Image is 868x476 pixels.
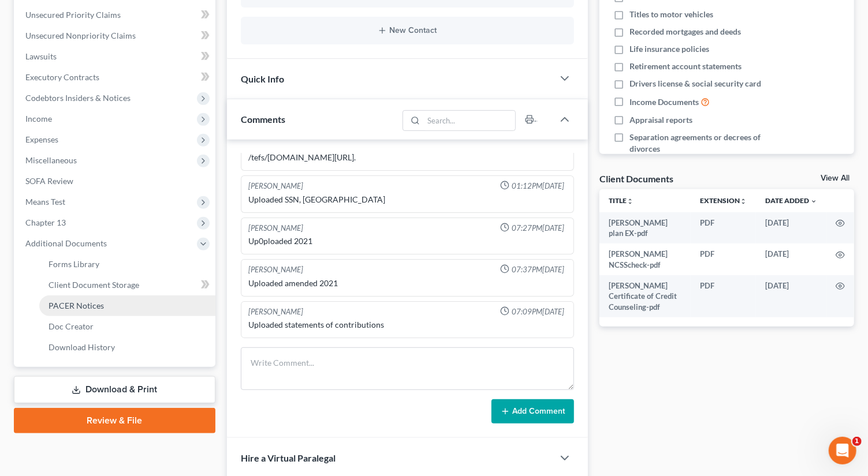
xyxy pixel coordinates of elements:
[248,306,303,317] div: [PERSON_NAME]
[39,337,215,358] a: Download History
[599,212,691,244] td: [PERSON_NAME] plan EX-pdf
[25,114,52,123] span: Income
[25,218,66,227] span: Chapter 13
[629,78,761,89] span: Drivers license & social security card
[25,176,73,186] span: SOFA Review
[25,238,107,248] span: Additional Documents
[248,235,567,247] div: Up0ploaded 2021
[629,96,699,108] span: Income Documents
[49,342,115,352] span: Download History
[16,25,215,46] a: Unsecured Nonpriority Claims
[512,306,564,317] span: 07:09PM[DATE]
[25,93,131,103] span: Codebtors Insiders & Notices
[629,61,742,72] span: Retirement account statements
[627,198,634,205] i: unfold_more
[629,43,709,55] span: Life insurance policies
[599,243,691,275] td: [PERSON_NAME] NCSScheck-pdf
[39,295,215,316] a: PACER Notices
[512,223,564,234] span: 07:27PM[DATE]
[49,301,104,310] span: PACER Notices
[599,275,691,317] td: [PERSON_NAME] Certificate of Credit Counseling-pdf
[241,73,284,84] span: Quick Info
[248,181,303,192] div: [PERSON_NAME]
[424,111,516,130] input: Search...
[248,194,567,205] div: Uploaded SSN, [GEOGRAPHIC_DATA]
[821,174,850,182] a: View All
[14,376,215,403] a: Download & Print
[756,243,826,275] td: [DATE]
[629,9,713,20] span: Titles to motor vehicles
[250,26,565,35] button: New Contact
[691,243,756,275] td: PDF
[16,67,215,88] a: Executory Contracts
[852,437,862,446] span: 1
[491,399,574,423] button: Add Comment
[609,196,634,205] a: Titleunfold_more
[241,452,336,463] span: Hire a Virtual Paralegal
[629,114,692,126] span: Appraisal reports
[25,197,65,207] span: Means Test
[25,72,99,82] span: Executory Contracts
[25,51,57,61] span: Lawsuits
[248,223,303,234] div: [PERSON_NAME]
[248,278,567,289] div: Uploaded amended 2021
[599,173,673,185] div: Client Documents
[39,275,215,295] a: Client Document Storage
[248,264,303,275] div: [PERSON_NAME]
[629,26,741,38] span: Recorded mortgages and deeds
[49,280,139,290] span: Client Document Storage
[25,31,136,40] span: Unsecured Nonpriority Claims
[39,316,215,337] a: Doc Creator
[829,437,856,464] iframe: Intercom live chat
[25,134,58,144] span: Expenses
[756,275,826,317] td: [DATE]
[16,171,215,192] a: SOFA Review
[49,259,99,269] span: Forms Library
[691,212,756,244] td: PDF
[629,132,781,155] span: Separation agreements or decrees of divorces
[512,264,564,275] span: 07:37PM[DATE]
[25,10,121,20] span: Unsecured Priority Claims
[512,181,564,192] span: 01:12PM[DATE]
[765,196,817,205] a: Date Added expand_more
[691,275,756,317] td: PDF
[39,254,215,275] a: Forms Library
[700,196,747,205] a: Extensionunfold_more
[16,46,215,67] a: Lawsuits
[810,198,817,205] i: expand_more
[740,198,747,205] i: unfold_more
[756,212,826,244] td: [DATE]
[14,408,215,433] a: Review & File
[241,114,285,125] span: Comments
[248,319,567,331] div: Uploaded statements of contributions
[25,155,77,165] span: Miscellaneous
[16,5,215,25] a: Unsecured Priority Claims
[49,321,94,331] span: Doc Creator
